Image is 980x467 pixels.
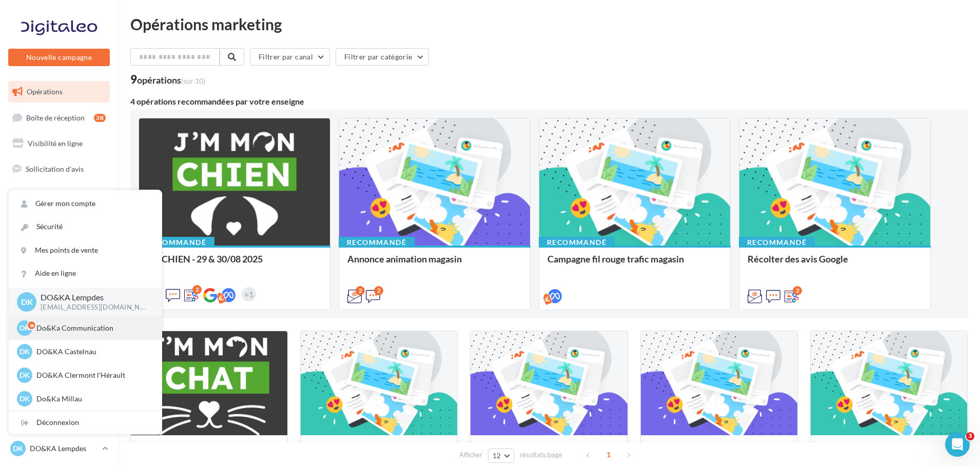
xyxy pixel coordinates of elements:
[356,286,365,295] div: 2
[137,75,205,85] div: opérations
[6,107,112,129] a: Boîte de réception38
[6,158,112,180] a: Sollicitation d'avis
[459,450,482,460] span: Afficher
[36,347,149,357] p: DO&KA Castelnau
[6,209,112,231] a: Campagnes
[27,87,63,96] span: Opérations
[94,114,106,122] div: 38
[19,347,30,357] span: DK
[6,286,112,307] a: Calendrier
[130,74,205,85] div: 9
[26,113,85,121] span: Boîte de réception
[250,48,330,66] button: Filtrer par canal
[41,303,145,312] p: [EMAIL_ADDRESS][DOMAIN_NAME]
[6,235,112,256] a: Contacts
[242,287,256,301] div: +1
[6,260,112,282] a: Médiathèque
[36,323,149,333] p: Do&Ka Communication
[36,394,149,404] p: Do&Ka Millau
[19,323,30,333] span: DK
[488,449,514,463] button: 12
[147,253,263,265] span: OP CHIEN - 29 & 30/08 2025
[181,76,205,85] span: (sur 10)
[28,139,83,148] span: Visibilité en ligne
[9,262,162,285] a: Aide en ligne
[945,432,970,457] iframe: Intercom live chat
[13,443,23,454] span: DK
[36,370,149,380] p: DO&KA Clermont l'Hérault
[9,239,162,262] a: Mes points de vente
[139,237,214,248] div: Recommandé
[30,443,98,454] p: DO&KA Lempdes
[600,446,617,463] span: 1
[41,292,145,303] p: DO&KA Lempdes
[547,253,684,265] span: Campagne fil rouge trafic magasin
[739,237,815,248] div: Recommandé
[539,237,615,248] div: Recommandé
[748,253,848,265] span: Récolter des avis Google
[192,285,202,294] div: 2
[9,215,162,238] a: Sécurité
[374,286,383,295] div: 2
[793,286,802,295] div: 2
[130,97,968,106] div: 4 opérations recommandées par votre enseigne
[6,81,112,103] a: Opérations
[339,237,415,248] div: Recommandé
[8,49,110,66] button: Nouvelle campagne
[21,296,33,308] span: DK
[130,16,968,32] div: Opérations marketing
[9,192,162,215] a: Gérer mon compte
[8,439,110,458] a: DK DO&KA Lempdes
[493,452,501,460] span: 12
[26,165,84,173] span: Sollicitation d'avis
[19,394,30,404] span: DK
[6,184,112,206] a: SMS unitaire
[9,411,162,434] div: Déconnexion
[336,48,429,66] button: Filtrer par catégorie
[6,133,112,154] a: Visibilité en ligne
[347,253,462,265] span: Annonce animation magasin
[520,450,562,460] span: résultats/page
[19,370,30,380] span: DK
[966,432,974,440] span: 3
